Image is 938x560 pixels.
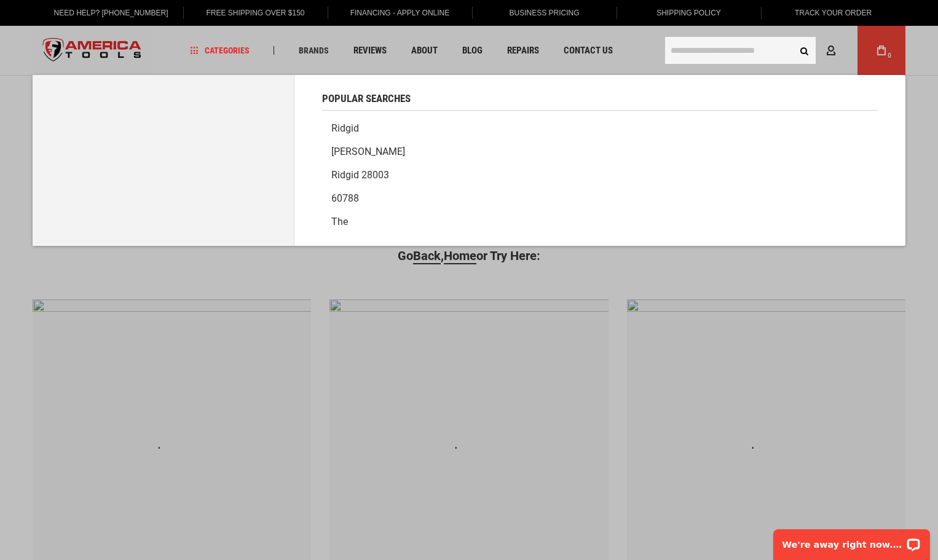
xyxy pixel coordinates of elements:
[299,46,329,55] span: Brands
[322,164,878,187] a: Ridgid 28003
[185,42,255,59] a: Categories
[322,140,878,164] a: [PERSON_NAME]
[322,210,878,234] a: The
[322,93,411,104] span: Popular Searches
[322,187,878,210] a: 60788
[792,39,816,62] button: Search
[191,46,250,55] span: Categories
[293,42,334,59] a: Brands
[322,117,878,140] a: Ridgid
[765,521,938,560] iframe: LiveChat chat widget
